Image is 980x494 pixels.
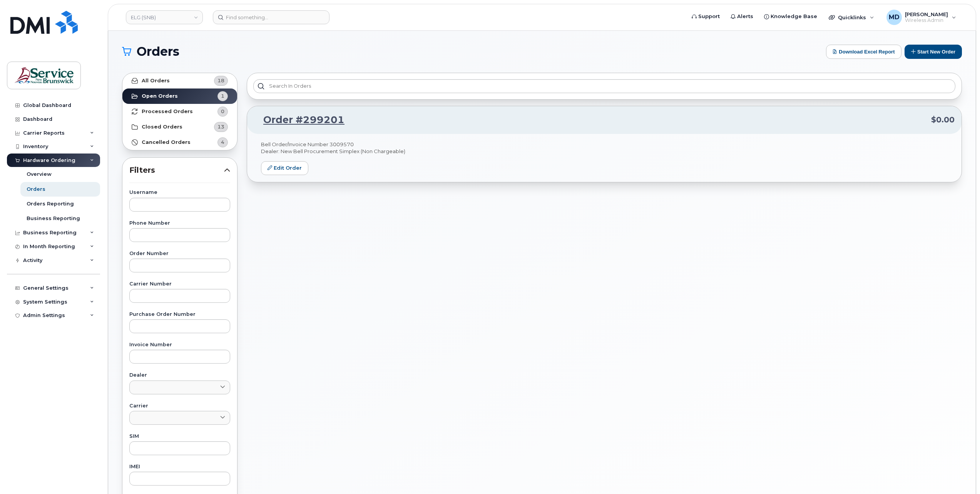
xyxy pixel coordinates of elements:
[122,88,237,104] a: Open Orders1
[217,123,224,130] span: 13
[129,404,230,409] label: Carrier
[142,139,191,145] strong: Cancelled Orders
[221,108,224,115] span: 0
[129,282,230,287] label: Carrier Number
[129,434,230,439] label: SIM
[122,104,237,119] a: Processed Orders0
[142,124,182,130] strong: Closed Orders
[122,119,237,135] a: Closed Orders13
[221,139,224,146] span: 4
[254,113,345,127] a: Order #299201
[129,190,230,195] label: Username
[142,78,170,84] strong: All Orders
[142,93,178,99] strong: Open Orders
[129,221,230,226] label: Phone Number
[129,464,230,469] label: IMEI
[261,148,948,155] p: Dealer: New Bell Procurement Simplex (Non Chargeable)
[221,92,224,100] span: 1
[122,73,237,88] a: All Orders18
[137,46,179,57] span: Orders
[905,45,962,59] button: Start New Order
[129,342,230,347] label: Invoice Number
[826,45,901,59] button: Download Excel Report
[261,161,308,175] a: Edit Order
[142,108,193,115] strong: Processed Orders
[129,251,230,256] label: Order Number
[129,312,230,317] label: Purchase Order Number
[261,141,948,148] p: Bell Order/Invoice Number 3009570
[253,79,955,93] input: Search in orders
[122,135,237,150] a: Cancelled Orders4
[217,77,224,84] span: 18
[129,373,230,378] label: Dealer
[129,165,224,176] span: Filters
[931,114,955,125] span: $0.00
